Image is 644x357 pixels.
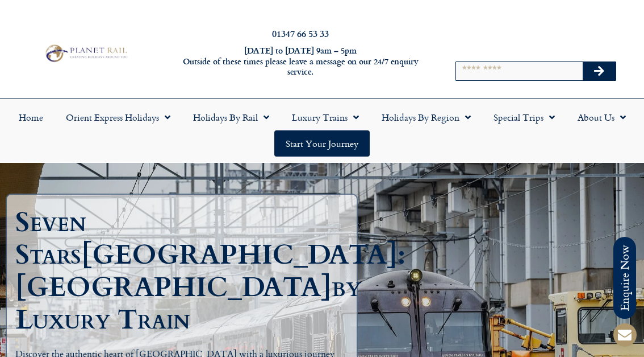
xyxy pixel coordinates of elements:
nav: Menu [6,104,638,157]
button: Search [583,62,616,80]
a: Luxury Trains [281,104,370,130]
a: About Us [566,104,637,130]
span: by Luxury Train [15,269,361,338]
a: Orient Express Holidays [55,104,182,130]
a: 01347 66 53 33 [272,27,329,40]
h1: Seven Stars [15,206,340,336]
h6: [DATE] to [DATE] 9am – 5pm Outside of these times please leave a message on our 24/7 enquiry serv... [174,46,426,77]
span: [GEOGRAPHIC_DATA] [15,269,332,306]
a: Holidays by Region [370,104,482,130]
img: Planet Rail Train Holidays Logo [42,43,129,64]
a: Start your Journey [274,130,370,157]
span: [GEOGRAPHIC_DATA]: [81,236,405,273]
a: Holidays by Rail [182,104,281,130]
a: Home [7,104,55,130]
a: Special Trips [482,104,566,130]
